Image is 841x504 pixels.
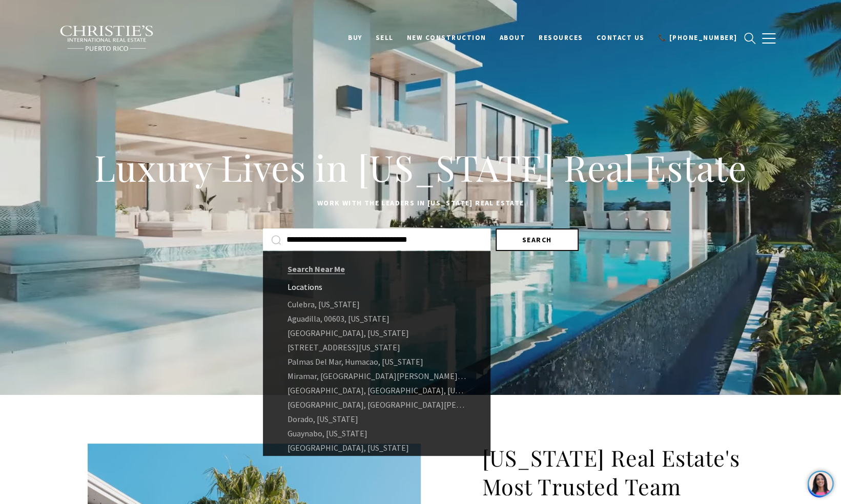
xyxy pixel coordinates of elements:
[288,264,345,274] a: Search Near Me
[263,369,490,383] a: Miramar, [GEOGRAPHIC_DATA][PERSON_NAME], 00907, [US_STATE]
[341,28,369,48] a: BUY
[651,28,744,48] a: call +18889663492
[6,6,30,30] img: be3d4b55-7850-4bcb-9297-a2f9cd376e78.png
[400,28,493,48] a: New Construction
[744,33,755,44] a: search
[369,28,400,48] a: SELL
[493,28,532,48] a: About
[263,455,490,469] a: [GEOGRAPHIC_DATA], [GEOGRAPHIC_DATA][PERSON_NAME], [US_STATE]
[88,145,754,190] h1: Luxury Lives in [US_STATE] Real Estate
[263,340,490,354] a: [STREET_ADDRESS][US_STATE]
[263,326,490,340] a: [GEOGRAPHIC_DATA], [US_STATE]
[263,354,490,369] a: Palmas Del Mar, Humacao, [US_STATE]
[263,297,490,311] a: Culebra, [US_STATE]
[482,444,754,501] h2: [US_STATE] Real Estate's Most Trusted Team
[532,28,590,48] a: Resources
[59,25,155,52] img: Christie's International Real Estate black text logo
[597,33,645,42] span: Contact Us
[407,33,486,42] span: New Construction
[263,397,490,412] a: [GEOGRAPHIC_DATA], [GEOGRAPHIC_DATA][PERSON_NAME], [US_STATE]
[286,233,482,246] input: Search by Address, City, or Neighborhood
[263,426,490,440] a: Guaynabo, [US_STATE]
[263,311,490,326] a: Aguadilla, 00603, [US_STATE]
[288,282,456,292] div: Locations
[658,33,737,42] span: 📞 [PHONE_NUMBER]
[263,383,490,397] a: [GEOGRAPHIC_DATA], [GEOGRAPHIC_DATA], [US_STATE]
[755,24,782,53] button: button
[88,197,754,209] p: Work with the leaders in [US_STATE] Real Estate
[496,228,579,251] button: Search
[263,440,490,455] a: [GEOGRAPHIC_DATA], [US_STATE]
[263,412,490,426] a: Dorado, [US_STATE]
